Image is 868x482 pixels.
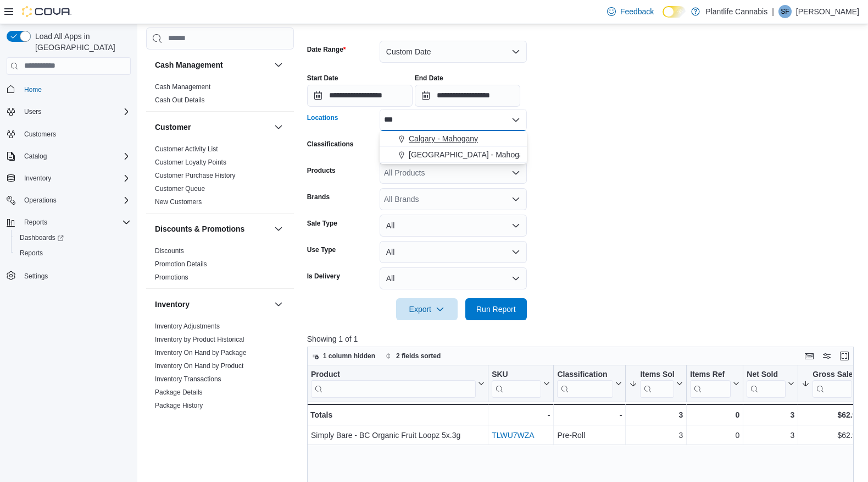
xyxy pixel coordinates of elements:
[629,369,683,397] button: Items Sold
[155,362,243,370] span: Inventory On Hand by Product
[307,85,413,107] input: Press the down key to open a popover containing a calendar.
[465,298,527,320] button: Run Report
[492,369,541,380] div: SKU
[380,41,527,63] button: Custom Date
[492,431,535,440] a: TLWU7WZA
[20,105,46,118] button: Users
[492,369,550,397] button: SKU
[380,147,527,163] button: [GEOGRAPHIC_DATA] - Mahogany Market
[307,74,338,83] label: Start Date
[802,369,861,397] button: Gross Sales
[155,172,236,179] a: Customer Purchase History
[155,247,184,255] a: Discounts
[155,273,188,281] a: Promotions
[11,245,135,261] button: Reports
[155,335,244,344] span: Inventory by Product Historical
[690,369,731,380] div: Items Ref
[838,349,851,363] button: Enter fullscreen
[2,267,135,283] button: Settings
[24,85,42,94] span: Home
[557,408,622,421] div: -
[813,369,852,397] div: Gross Sales
[155,260,207,268] a: Promotion Details
[403,298,451,320] span: Export
[307,333,859,344] p: Showing 1 of 1
[155,260,207,269] span: Promotion Details
[690,369,739,397] button: Items Ref
[155,247,184,255] span: Discounts
[155,375,221,383] a: Inventory Transactions
[2,81,135,97] button: Home
[492,408,550,421] div: -
[22,6,71,17] img: Cova
[155,273,188,282] span: Promotions
[20,249,43,258] span: Reports
[629,408,683,421] div: 3
[155,171,236,180] span: Customer Purchase History
[690,369,731,397] div: Items Ref
[20,216,131,229] span: Reports
[380,241,527,263] button: All
[380,267,527,289] button: All
[155,402,203,409] a: Package History
[155,198,202,206] span: New Customers
[747,369,786,380] div: Net Sold
[492,369,541,397] div: SKU URL
[603,1,658,23] a: Feedback
[24,152,47,161] span: Catalog
[557,369,613,380] div: Classification
[24,107,41,116] span: Users
[20,127,131,141] span: Customers
[415,85,520,107] input: Press the down key to open a popover containing a calendar.
[629,429,683,442] div: 3
[20,150,51,163] button: Catalog
[24,130,56,139] span: Customers
[323,352,375,360] span: 1 column hidden
[31,31,131,53] span: Load All Apps in [GEOGRAPHIC_DATA]
[155,145,218,154] span: Customer Activity List
[557,369,622,397] button: Classification
[11,230,135,245] a: Dashboards
[2,104,135,119] button: Users
[557,429,622,442] div: Pre-Roll
[155,375,221,384] span: Inventory Transactions
[796,5,859,18] p: [PERSON_NAME]
[747,429,794,442] div: 3
[20,83,46,96] a: Home
[747,408,794,421] div: 3
[155,336,244,343] a: Inventory by Product Historical
[20,233,64,242] span: Dashboards
[2,171,135,186] button: Inventory
[155,185,205,193] a: Customer Queue
[396,298,458,320] button: Export
[307,113,338,122] label: Locations
[155,401,203,410] span: Package History
[415,74,443,83] label: End Date
[307,166,336,175] label: Products
[307,140,354,149] label: Classifications
[2,126,135,142] button: Customers
[155,223,244,234] h3: Discounts & Promotions
[155,322,220,330] a: Inventory Adjustments
[272,58,285,72] button: Cash Management
[24,174,51,183] span: Inventory
[155,299,270,310] button: Inventory
[396,352,441,360] span: 2 fields sorted
[146,320,294,469] div: Inventory
[663,6,686,18] input: Dark Mode
[155,158,226,167] span: Customer Loyalty Points
[155,83,210,91] a: Cash Management
[15,231,68,244] a: Dashboards
[511,116,520,124] button: Close list of options
[155,83,210,91] span: Cash Management
[307,193,330,201] label: Brands
[409,133,478,144] span: Calgary - Mahogany
[747,369,794,397] button: Net Sold
[146,143,294,213] div: Customer
[690,408,739,421] div: 0
[155,388,203,397] span: Package Details
[20,150,131,163] span: Catalog
[155,322,220,331] span: Inventory Adjustments
[155,362,243,370] a: Inventory On Hand by Product
[311,369,476,397] div: Product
